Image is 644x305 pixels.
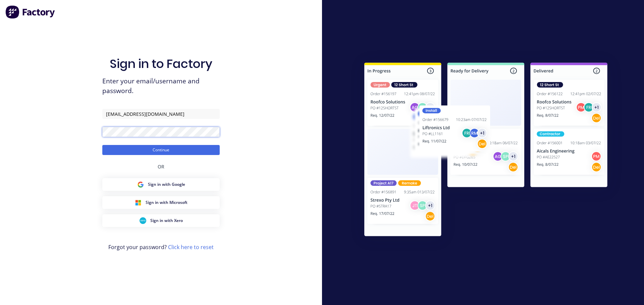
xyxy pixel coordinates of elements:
[137,181,144,188] img: Google Sign in
[102,214,220,227] button: Xero Sign inSign in with Xero
[110,57,212,71] h1: Sign in to Factory
[140,217,146,224] img: Xero Sign in
[102,109,220,119] input: Email/Username
[5,5,56,19] img: Factory
[168,243,214,251] a: Click here to reset
[148,181,185,187] span: Sign in with Google
[102,178,220,191] button: Google Sign inSign in with Google
[158,155,164,178] div: OR
[146,200,187,206] span: Sign in with Microsoft
[102,196,220,209] button: Microsoft Sign inSign in with Microsoft
[350,49,622,252] img: Sign in
[102,76,220,96] span: Enter your email/username and password.
[102,145,220,155] button: Continue
[108,243,214,251] span: Forgot your password?
[150,218,183,224] span: Sign in with Xero
[135,199,142,206] img: Microsoft Sign in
